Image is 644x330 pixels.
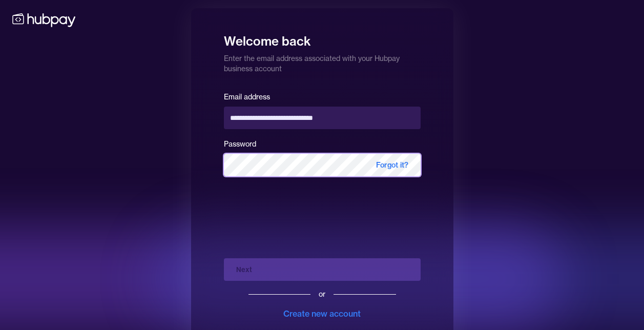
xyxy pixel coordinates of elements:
label: Password [224,139,256,149]
h1: Welcome back [224,27,421,49]
label: Email address [224,92,270,101]
p: Enter the email address associated with your Hubpay business account [224,49,421,74]
span: Forgot it? [364,154,421,176]
div: or [319,289,325,299]
div: Create new account [283,307,361,320]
